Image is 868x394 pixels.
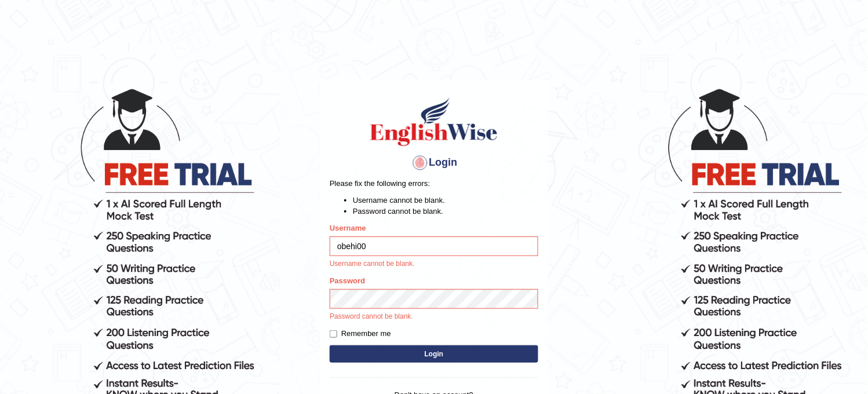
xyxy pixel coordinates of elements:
label: Remember me [330,328,391,340]
button: Login [330,345,538,363]
input: Remember me [330,330,337,338]
li: Username cannot be blank. [353,195,538,206]
label: Username [330,222,366,234]
p: Username cannot be blank. [330,259,538,269]
p: Password cannot be blank. [330,312,538,322]
img: Logo of English Wise sign in for intelligent practice with AI [368,96,500,148]
label: Password [330,275,365,286]
li: Password cannot be blank. [353,206,538,217]
h4: Login [330,154,538,172]
p: Please fix the following errors: [330,178,538,189]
